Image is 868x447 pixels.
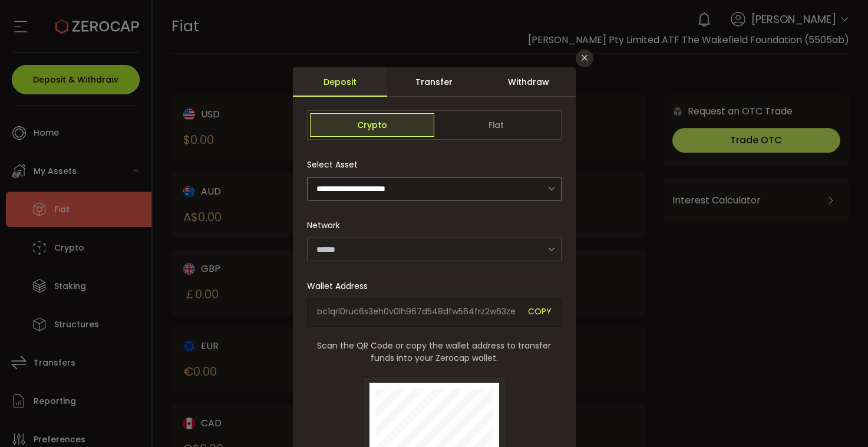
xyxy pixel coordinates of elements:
[307,280,375,292] label: Wallet Address
[576,50,593,67] button: Close
[310,113,434,137] span: Crypto
[317,305,519,319] span: bc1qrl0ruc6s3eh0v0lh967d548dfw564frz2w63ze
[293,67,387,97] div: Deposit
[434,113,559,137] span: Fiat
[387,67,481,97] div: Transfer
[528,305,552,319] span: COPY
[307,219,347,231] label: Network
[307,159,365,170] label: Select Asset
[809,390,868,447] iframe: Chat Widget
[481,67,576,97] div: Withdraw
[307,340,562,364] span: Scan the QR Code or copy the wallet address to transfer funds into your Zerocap wallet.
